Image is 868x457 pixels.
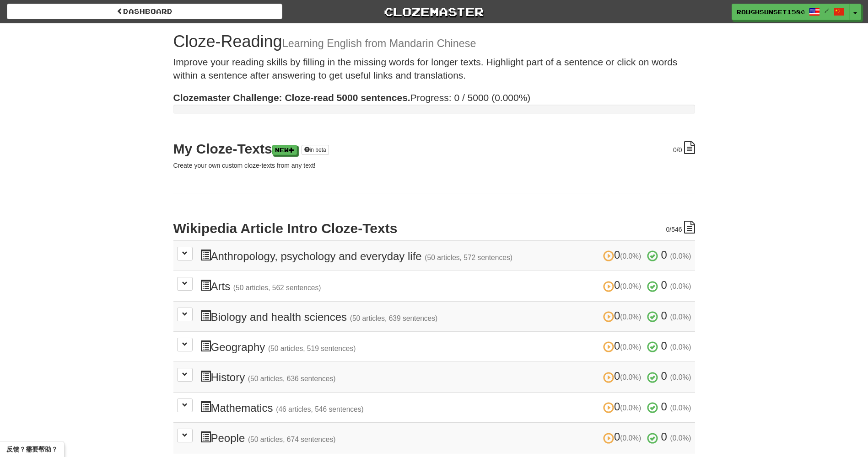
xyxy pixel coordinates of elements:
span: 0 [661,279,667,291]
font: 0 [614,430,641,443]
p: Improve your reading skills by filling in the missing words for longer texts. Highlight part of a... [173,55,695,82]
h2: Wikipedia Article Intro Cloze-Texts [173,221,695,236]
p: Create your own custom cloze-texts from any text! [173,161,695,170]
small: (0.0%) [620,343,641,351]
span: 0 [673,146,677,154]
small: (0.0%) [670,434,691,442]
font: 0 [614,279,641,291]
small: (50 articles, 674 sentences) [248,436,336,443]
strong: Clozemaster Challenge: Cloze-read 5000 sentences. [173,92,410,103]
font: Geography [211,341,356,353]
a: Dashboard [7,4,282,19]
span: 0 [661,370,667,382]
small: (0.0%) [620,252,641,260]
span: 打开反馈小组件 [6,445,58,454]
small: (50 articles, 572 sentences) [425,254,512,261]
font: History [211,371,336,383]
font: in beta [310,147,326,153]
small: (0.0%) [620,373,641,381]
small: (0.0%) [670,404,691,412]
small: (50 articles, 562 sentences) [233,284,321,292]
span: 0 [661,309,667,322]
span: RoughSunset1580 [737,8,804,16]
a: RoughSunset1580 / [732,4,850,20]
small: (46 articles, 546 sentences) [276,405,364,413]
a: in beta [302,145,329,155]
font: /0 [673,146,682,154]
span: 0 [661,340,667,352]
font: /546 [666,226,682,233]
font: New [275,147,289,153]
span: / [825,7,829,14]
font: People [211,432,336,444]
small: (0.0%) [620,404,641,412]
small: (50 articles, 636 sentences) [248,375,336,383]
small: (0.0%) [670,343,691,351]
font: 0 [614,370,641,382]
font: Biology and health sciences [211,311,438,323]
span: 0 [661,249,667,261]
small: (0.0%) [670,282,691,290]
font: 0 [614,400,641,413]
span: 0 [661,400,667,413]
span: 0 [661,430,667,443]
small: (0.0%) [670,373,691,381]
small: (0.0%) [620,282,641,290]
font: 0 [614,340,641,352]
font: Anthropology, psychology and everyday life [211,250,512,262]
small: (0.0%) [670,313,691,321]
font: Mathematics [211,402,364,414]
small: (0.0%) [670,252,691,260]
a: Clozemaster [296,4,571,20]
font: Dashboard [123,7,173,15]
span: Progress: 0 / 5000 (0.000%) [173,92,531,103]
small: Learning English from Mandarin Chinese [282,37,476,49]
font: Cloze-Reading [173,32,476,51]
small: (0.0%) [620,313,641,321]
small: (0.0%) [620,434,641,442]
font: My Cloze-Texts [173,141,272,156]
small: (50 articles, 519 sentences) [268,345,356,352]
a: New [272,145,297,155]
font: 0 [614,249,641,261]
font: Arts [211,280,321,292]
font: 0 [614,309,641,322]
small: (50 articles, 639 sentences) [350,314,438,322]
span: 0 [666,226,669,233]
